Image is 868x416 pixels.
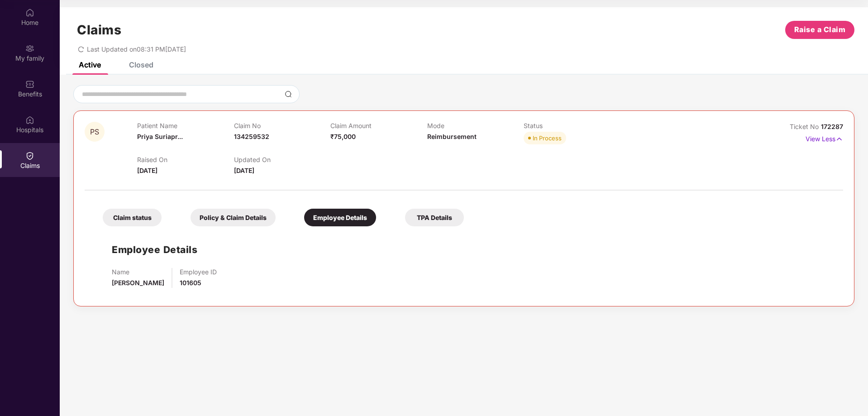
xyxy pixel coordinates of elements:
[78,45,84,53] span: redo
[90,128,99,136] span: PS
[234,133,269,140] span: 134259532
[112,242,197,257] h1: Employee Details
[87,45,186,53] span: Last Updated on 08:31 PM[DATE]
[103,209,162,226] div: Claim status
[234,167,254,174] span: [DATE]
[25,115,34,124] img: svg+xml;base64,PHN2ZyBpZD0iSG9zcGl0YWxzIiB4bWxucz0iaHR0cDovL3d3dy53My5vcmcvMjAwMC9zdmciIHdpZHRoPS...
[137,167,157,174] span: [DATE]
[427,133,477,140] span: Reimbursement
[191,209,276,226] div: Policy & Claim Details
[330,122,427,129] p: Claim Amount
[285,91,292,98] img: svg+xml;base64,PHN2ZyBpZD0iU2VhcmNoLTMyeDMyIiB4bWxucz0iaHR0cDovL3d3dy53My5vcmcvMjAwMC9zdmciIHdpZH...
[77,22,121,38] h1: Claims
[234,156,330,163] p: Updated On
[427,122,524,129] p: Mode
[25,44,34,53] img: svg+xml;base64,PHN2ZyB3aWR0aD0iMjAiIGhlaWdodD0iMjAiIHZpZXdCb3g9IjAgMCAyMCAyMCIgZmlsbD0ibm9uZSIgeG...
[25,8,34,17] img: svg+xml;base64,PHN2ZyBpZD0iSG9tZSIgeG1sbnM9Imh0dHA6Ly93d3cudzMub3JnLzIwMDAvc3ZnIiB3aWR0aD0iMjAiIG...
[112,279,164,287] span: [PERSON_NAME]
[405,209,464,226] div: TPA Details
[806,132,843,144] p: View Less
[137,133,183,140] span: Priya Suriapr...
[524,122,620,129] p: Status
[790,123,821,130] span: Ticket No
[180,268,217,276] p: Employee ID
[234,122,330,129] p: Claim No
[330,133,356,140] span: ₹75,000
[25,151,34,160] img: svg+xml;base64,PHN2ZyBpZD0iQ2xhaW0iIHhtbG5zPSJodHRwOi8vd3d3LnczLm9yZy8yMDAwL3N2ZyIgd2lkdGg9IjIwIi...
[785,21,854,39] button: Raise a Claim
[79,60,101,69] div: Active
[137,122,234,129] p: Patient Name
[137,156,234,163] p: Raised On
[821,123,843,130] span: 172287
[25,80,34,89] img: svg+xml;base64,PHN2ZyBpZD0iQmVuZWZpdHMiIHhtbG5zPSJodHRwOi8vd3d3LnczLm9yZy8yMDAwL3N2ZyIgd2lkdGg9Ij...
[533,134,562,143] div: In Process
[304,209,376,226] div: Employee Details
[180,279,201,287] span: 101605
[794,24,846,35] span: Raise a Claim
[129,60,153,69] div: Closed
[112,268,164,276] p: Name
[835,134,843,144] img: svg+xml;base64,PHN2ZyB4bWxucz0iaHR0cDovL3d3dy53My5vcmcvMjAwMC9zdmciIHdpZHRoPSIxNyIgaGVpZ2h0PSIxNy...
